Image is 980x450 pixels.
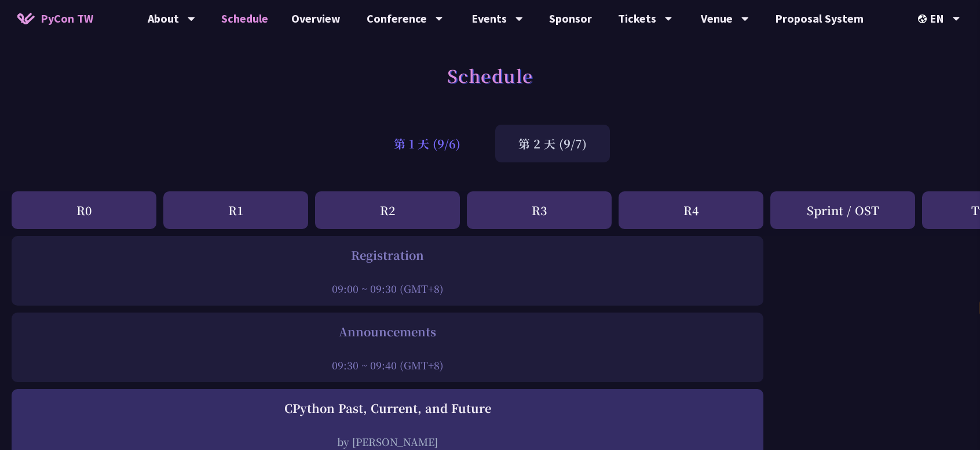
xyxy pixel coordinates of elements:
[41,10,93,27] span: PyCon TW
[371,125,484,162] div: 第 1 天 (9/6)
[17,400,758,417] div: CPython Past, Current, and Future
[315,191,460,229] div: R2
[770,191,915,229] div: Sprint / OST
[17,281,758,296] div: 09:00 ~ 09:30 (GMT+8)
[447,58,533,93] h1: Schedule
[12,191,156,229] div: R0
[17,434,758,449] div: by [PERSON_NAME]
[495,125,610,162] div: 第 2 天 (9/7)
[17,246,758,264] div: Registration
[17,323,758,340] div: Announcements
[6,4,105,33] a: PyCon TW
[17,13,35,24] img: Home icon of PyCon TW 2025
[163,191,308,229] div: R1
[17,358,758,372] div: 09:30 ~ 09:40 (GMT+8)
[467,191,612,229] div: R3
[619,191,763,229] div: R4
[918,14,930,23] img: Locale Icon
